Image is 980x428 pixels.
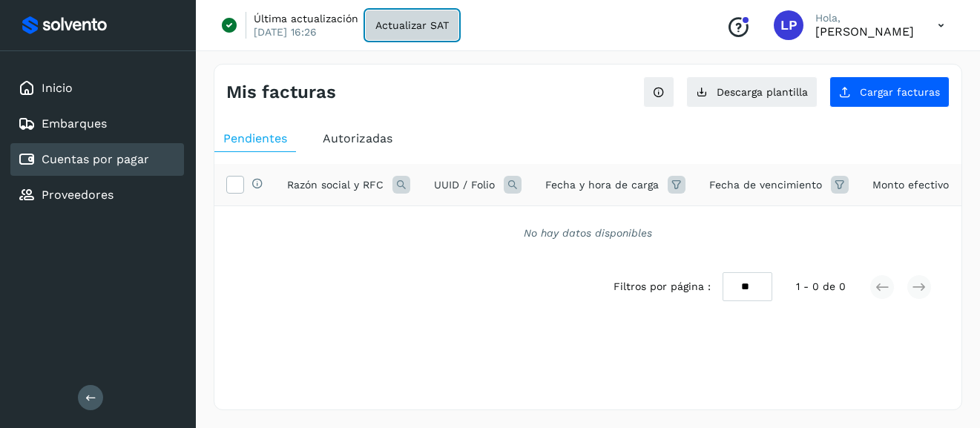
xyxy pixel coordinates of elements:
a: Inicio [42,81,73,95]
span: Filtros por página : [614,279,711,294]
p: Hola, [815,12,914,24]
span: 1 - 0 de 0 [796,279,846,294]
span: Pendientes [223,131,287,145]
span: Actualizar SAT [375,20,449,30]
span: Cargar facturas [860,87,940,97]
a: Embarques [42,116,107,131]
button: Cargar facturas [829,76,950,108]
p: [DATE] 16:26 [254,25,317,39]
span: Descarga plantilla [717,87,808,97]
span: Fecha de vencimiento [709,177,822,193]
span: Fecha y hora de carga [545,177,659,193]
div: No hay datos disponibles [234,225,942,241]
button: Actualizar SAT [366,10,458,40]
div: Cuentas por pagar [10,143,184,176]
a: Cuentas por pagar [42,152,149,166]
p: Última actualización [254,12,358,25]
h4: Mis facturas [226,82,336,103]
button: Descarga plantilla [686,76,818,108]
span: UUID / Folio [434,177,495,193]
p: Luz Pérez [815,24,914,39]
span: Razón social y RFC [287,177,384,193]
div: Proveedores [10,179,184,211]
span: Autorizadas [323,131,392,145]
div: Embarques [10,108,184,140]
div: Inicio [10,72,184,105]
a: Proveedores [42,188,114,202]
span: Monto efectivo [872,177,949,193]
